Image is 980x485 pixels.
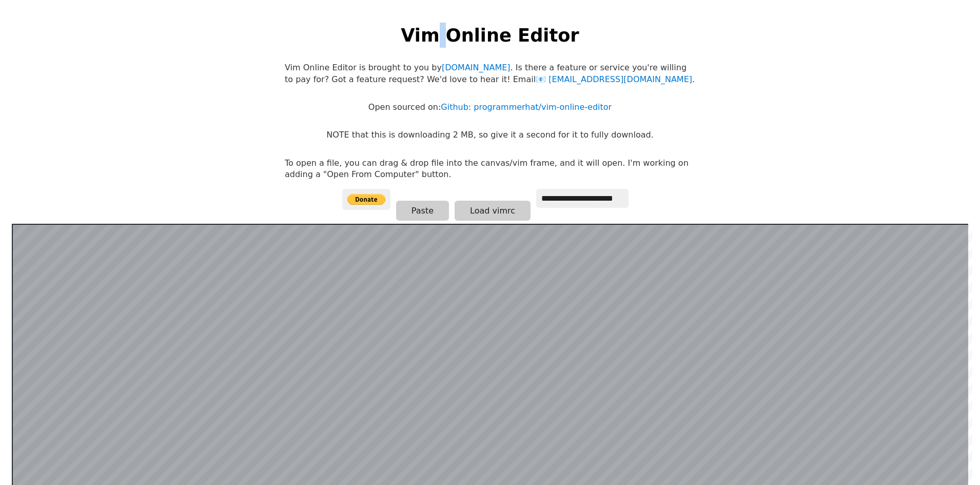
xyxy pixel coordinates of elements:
p: Open sourced on: [368,102,612,113]
a: [DOMAIN_NAME] [442,63,511,72]
button: Load vimrc [455,201,531,221]
h1: Vim Online Editor [401,23,579,48]
a: Github: programmerhat/vim-online-editor [441,102,612,112]
p: Vim Online Editor is brought to you by . Is there a feature or service you're willing to pay for?... [285,62,695,85]
p: NOTE that this is downloading 2 MB, so give it a second for it to fully download. [326,129,653,141]
a: [EMAIL_ADDRESS][DOMAIN_NAME] [536,74,692,84]
button: Paste [396,201,449,221]
p: To open a file, you can drag & drop file into the canvas/vim frame, and it will open. I'm working... [285,158,695,181]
